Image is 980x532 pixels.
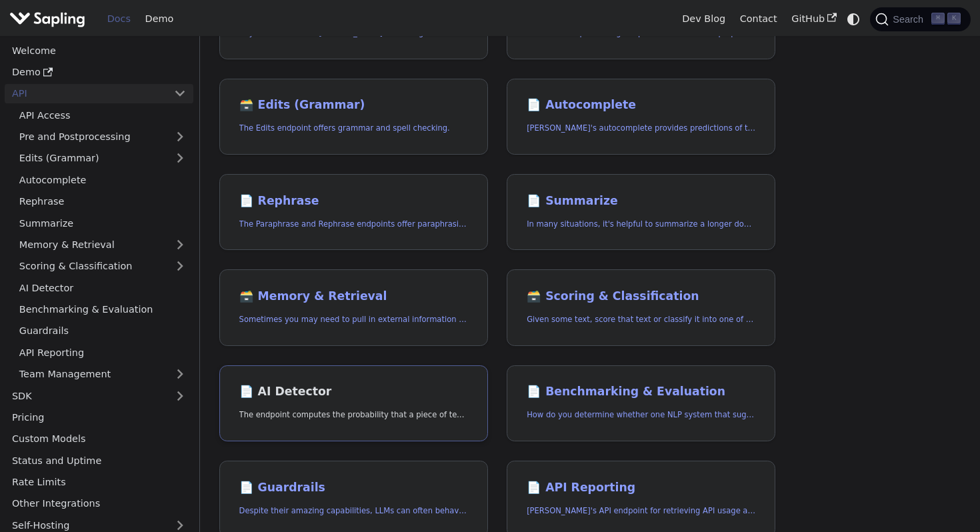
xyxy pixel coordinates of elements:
[138,9,181,29] a: Demo
[5,494,193,513] a: Other Integrations
[5,84,167,103] a: API
[12,321,193,341] a: Guardrails
[12,278,193,297] a: AI Detector
[239,505,468,517] p: Despite their amazing capabilities, LLMs can often behave in undesired
[239,313,468,326] p: Sometimes you may need to pull in external information that doesn't fit in the context size of an...
[527,194,755,209] h2: Summarize
[527,289,755,304] h2: Scoring & Classification
[167,84,193,103] button: Collapse sidebar category 'API'
[507,174,775,251] a: 📄️ SummarizeIn many situations, it's helpful to summarize a longer document into a shorter, more ...
[527,98,755,113] h2: Autocomplete
[675,9,732,29] a: Dev Blog
[5,429,193,449] a: Custom Models
[784,9,843,29] a: GitHub
[239,194,468,209] h2: Rephrase
[12,213,193,233] a: Summarize
[527,122,755,135] p: Sapling's autocomplete provides predictions of the next few characters or words
[527,218,755,231] p: In many situations, it's helpful to summarize a longer document into a shorter, more easily diges...
[12,105,193,125] a: API Access
[527,505,755,517] p: Sapling's API endpoint for retrieving API usage analytics.
[12,127,193,147] a: Pre and Postprocessing
[5,451,193,470] a: Status and Uptime
[219,79,488,155] a: 🗃️ Edits (Grammar)The Edits endpoint offers grammar and spell checking.
[219,269,488,346] a: 🗃️ Memory & RetrievalSometimes you may need to pull in external information that doesn't fit in t...
[239,218,468,231] p: The Paraphrase and Rephrase endpoints offer paraphrasing for particular styles.
[100,9,138,29] a: Docs
[870,7,970,31] button: Search (Command+K)
[167,386,193,405] button: Expand sidebar category 'SDK'
[947,13,961,25] kbd: K
[12,343,193,362] a: API Reporting
[12,192,193,211] a: Rephrase
[527,385,755,399] h2: Benchmarking & Evaluation
[239,122,468,135] p: The Edits endpoint offers grammar and spell checking.
[12,149,193,168] a: Edits (Grammar)
[527,409,755,421] p: How do you determine whether one NLP system that suggests edits
[239,289,468,304] h2: Memory & Retrieval
[5,408,193,427] a: Pricing
[9,9,90,29] a: Sapling.ai
[5,41,193,60] a: Welcome
[239,409,468,421] p: The endpoint computes the probability that a piece of text is AI-generated,
[219,174,488,251] a: 📄️ RephraseThe Paraphrase and Rephrase endpoints offer paraphrasing for particular styles.
[12,365,193,384] a: Team Management
[239,98,468,113] h2: Edits (Grammar)
[219,365,488,442] a: 📄️ AI DetectorThe endpoint computes the probability that a piece of text is AI-generated,
[239,385,468,399] h2: AI Detector
[5,473,193,492] a: Rate Limits
[889,14,931,25] span: Search
[12,257,193,276] a: Scoring & Classification
[507,269,775,346] a: 🗃️ Scoring & ClassificationGiven some text, score that text or classify it into one of a set of p...
[12,235,193,255] a: Memory & Retrieval
[507,79,775,155] a: 📄️ Autocomplete[PERSON_NAME]'s autocomplete provides predictions of the next few characters or words
[527,481,755,495] h2: API Reporting
[12,300,193,319] a: Benchmarking & Evaluation
[527,313,755,326] p: Given some text, score that text or classify it into one of a set of pre-specified categories.
[5,63,193,82] a: Demo
[507,365,775,442] a: 📄️ Benchmarking & EvaluationHow do you determine whether one NLP system that suggests edits
[239,481,468,495] h2: Guardrails
[844,9,863,29] button: Switch between dark and light mode (currently system mode)
[733,9,785,29] a: Contact
[9,9,85,29] img: Sapling.ai
[931,13,945,25] kbd: ⌘
[12,170,193,189] a: Autocomplete
[5,386,167,405] a: SDK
